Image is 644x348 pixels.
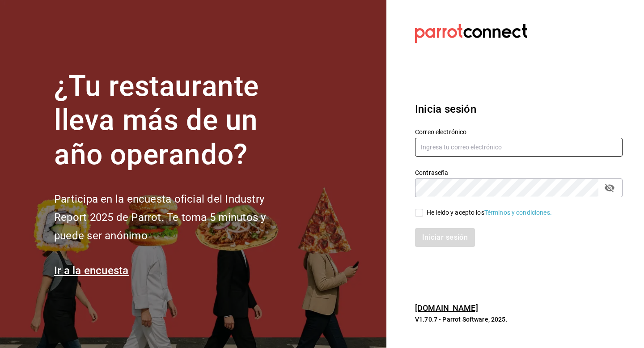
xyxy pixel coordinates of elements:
[427,208,552,217] div: He leído y acepto los
[415,303,478,313] a: [DOMAIN_NAME]
[54,69,296,172] h1: ¿Tu restaurante lleva más de un año operando?
[415,169,623,175] label: Contraseña
[484,209,552,216] a: Términos y condiciones.
[415,101,623,117] h3: Inicia sesión
[54,264,129,277] a: Ir a la encuesta
[415,138,623,157] input: Ingresa tu correo electrónico
[602,180,617,195] button: passwordField
[54,190,296,245] h2: Participa en la encuesta oficial del Industry Report 2025 de Parrot. Te toma 5 minutos y puede se...
[415,128,623,135] label: Correo electrónico
[415,315,623,324] p: V1.70.7 - Parrot Software, 2025.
